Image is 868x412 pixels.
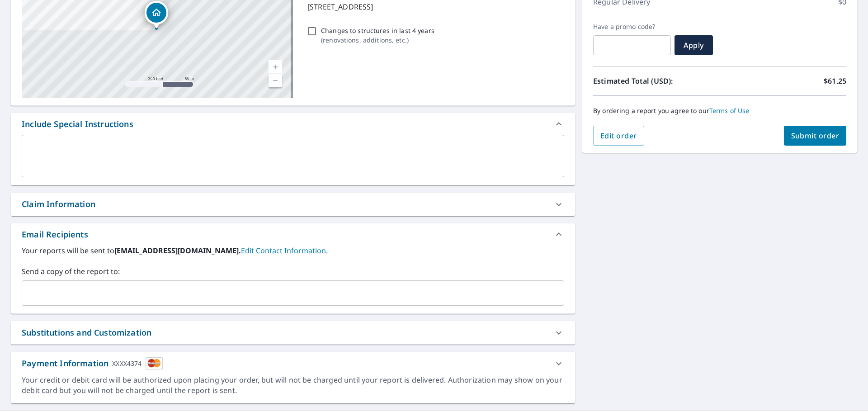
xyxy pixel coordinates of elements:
[675,35,713,55] button: Apply
[22,266,564,277] label: Send a copy of the report to:
[241,246,328,256] a: EditContactInfo
[146,357,163,369] img: cardImage
[593,107,846,115] p: By ordering a report you agree to our
[824,76,846,86] p: $61.25
[593,76,720,86] p: Estimated Total (USD):
[145,1,168,29] div: Dropped pin, building 1, Residential property, 47 COVEWOOD PK NE CALGARY AB T3K4T2
[22,245,564,256] label: Your reports will be sent to
[114,246,241,256] b: [EMAIL_ADDRESS][DOMAIN_NAME].
[269,60,282,74] a: Current Level 17, Zoom In
[11,352,575,375] div: Payment InformationXXXX4374cardImage
[22,228,88,241] div: Email Recipients
[11,193,575,216] div: Claim Information
[784,126,847,146] button: Submit order
[22,357,163,369] div: Payment Information
[22,327,151,339] div: Substitutions and Customization
[11,223,575,245] div: Email Recipients
[600,131,637,141] span: Edit order
[709,106,750,115] a: Terms of Use
[112,357,142,369] div: XXXX4374
[321,35,434,45] p: ( renovations, additions, etc. )
[11,321,575,344] div: Substitutions and Customization
[22,118,133,130] div: Include Special Instructions
[682,40,706,50] span: Apply
[593,126,644,146] button: Edit order
[22,375,564,396] div: Your credit or debit card will be authorized upon placing your order, but will not be charged unt...
[22,198,95,210] div: Claim Information
[269,74,282,87] a: Current Level 17, Zoom Out
[11,113,575,135] div: Include Special Instructions
[791,131,840,141] span: Submit order
[321,26,434,35] p: Changes to structures in last 4 years
[593,23,671,31] label: Have a promo code?
[307,1,561,12] p: [STREET_ADDRESS]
